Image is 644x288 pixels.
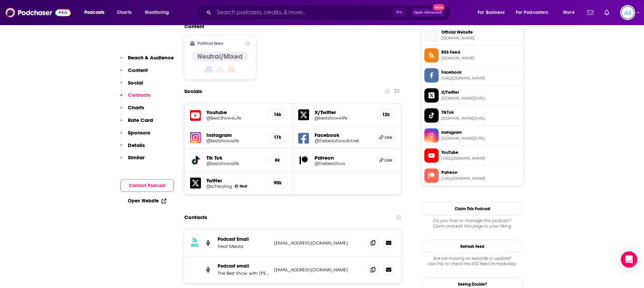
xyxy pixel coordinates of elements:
p: Content [128,67,148,73]
a: Instagram[DOMAIN_NAME][URL] [424,128,520,143]
button: open menu [473,7,513,18]
span: Facebook [441,69,520,75]
button: Claim This Podcast [421,202,523,215]
h2: Socials [184,85,202,98]
h5: Twitter [206,177,262,184]
p: [EMAIL_ADDRESS][DOMAIN_NAME] [274,240,362,246]
a: @thebestshowdotnet [315,138,371,143]
button: Content [120,67,148,79]
button: open menu [80,7,113,18]
span: More [563,8,575,17]
span: Link [385,158,392,163]
span: Official Website [441,29,520,35]
img: iconImage [190,132,201,143]
span: Logged in as podglomerate [620,5,635,20]
span: Podcasts [84,8,104,17]
a: @bestshow4life [206,138,262,143]
h2: Content [184,23,396,30]
a: @BestShow4Life [206,115,262,121]
span: Charts [117,8,132,17]
span: Do you host or manage this podcast? [421,218,523,223]
h5: 6k [274,157,281,163]
p: Details [128,142,145,148]
div: Are we missing an episode or update? Use this to check the RSS feed immediately. [421,256,523,267]
input: Search podcasts, credits, & more... [214,7,393,18]
span: https://www.youtube.com/@BestShow4Life [441,156,520,161]
button: Contact Podcast [120,179,174,192]
span: Host [240,184,247,188]
button: Show profile menu [620,5,635,20]
div: Open Intercom Messenger [621,251,637,268]
span: For Business [478,8,505,17]
button: Details [120,142,145,155]
h4: Neutral/Mixed [198,52,243,61]
a: Open Website [128,198,166,204]
a: X/Twitter[DOMAIN_NAME][URL] [424,88,520,103]
span: Patreon [441,169,520,176]
h5: 12k [382,112,390,118]
button: Rate Card [120,117,153,129]
span: X/Twitter [441,89,520,95]
span: YouTube [441,149,520,156]
a: Link [376,156,395,165]
div: Claim and edit this page to your liking. [421,218,523,229]
button: Open AdvancedNew [411,8,445,17]
span: art19.com [441,36,520,41]
a: Patreon[URL][DOMAIN_NAME] [424,168,520,183]
span: https://www.facebook.com/thebestshowdotnet [441,76,520,81]
button: Reach & Audience [120,54,174,67]
div: Search podcasts, credits, & more... [202,5,457,20]
a: Link [376,133,395,142]
p: Rate Card [128,117,153,123]
h5: Youtube [206,109,262,115]
a: @thebestshow [315,161,371,166]
span: TikTok [441,109,520,115]
h5: Facebook [315,132,371,138]
span: Instagram [441,129,520,136]
button: Sponsors [120,129,150,142]
a: @bestshow4life [315,115,371,121]
span: Link [385,135,392,140]
span: ⌘ K [393,8,405,17]
button: Refresh Feed [421,240,523,253]
p: Podcast Email [218,236,269,242]
a: RSS Feed[DOMAIN_NAME] [424,48,520,62]
p: Treat Media [218,244,269,249]
img: User Profile [620,5,635,20]
h5: Patreon [315,155,371,161]
img: Podchaser - Follow, Share and Rate Podcasts [5,6,71,19]
a: Show notifications dropdown [601,7,612,18]
h5: X/Twitter [315,109,371,115]
button: open menu [511,7,558,18]
a: Official Website[DOMAIN_NAME] [424,28,520,42]
a: @bestshow4life [206,161,262,166]
span: tiktok.com/@bestshow4life [441,116,520,121]
p: Sponsors [128,129,150,136]
span: https://www.patreon.com/thebestshow [441,176,520,181]
span: New [433,4,445,11]
p: [EMAIL_ADDRESS][DOMAIN_NAME] [274,267,362,273]
button: Social [120,79,143,92]
p: Social [128,79,143,86]
button: Charts [120,104,144,117]
p: The Best Show with [PERSON_NAME] [218,270,269,276]
span: Monitoring [145,8,169,17]
p: Podcast email [218,263,269,269]
a: TikTok[DOMAIN_NAME][URL] [424,108,520,123]
h5: 14k [274,112,281,118]
h5: Instagram [206,132,262,138]
h3: RSS [191,243,199,248]
button: open menu [140,7,178,18]
p: Charts [128,104,144,111]
span: For Podcasters [516,8,548,17]
span: Open Advanced [414,11,442,14]
a: Show notifications dropdown [584,7,596,18]
p: Contacts [128,92,151,98]
a: Tom Scharpling [235,184,238,188]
